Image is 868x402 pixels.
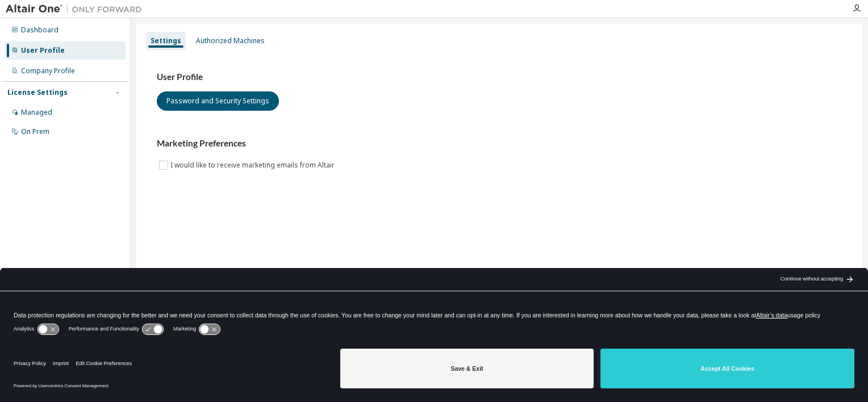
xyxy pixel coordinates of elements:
h3: User Profile [157,72,842,83]
div: License Settings [7,88,68,97]
div: Dashboard [21,26,59,35]
div: On Prem [21,127,49,136]
div: Authorized Machines [196,36,265,45]
img: Altair One [6,3,148,15]
div: User Profile [21,46,65,55]
h3: Marketing Preferences [157,138,842,149]
div: Company Profile [21,66,75,76]
label: I would like to receive marketing emails from Altair [170,158,337,172]
div: Settings [151,36,181,45]
div: Managed [21,108,52,117]
button: Password and Security Settings [157,91,279,111]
